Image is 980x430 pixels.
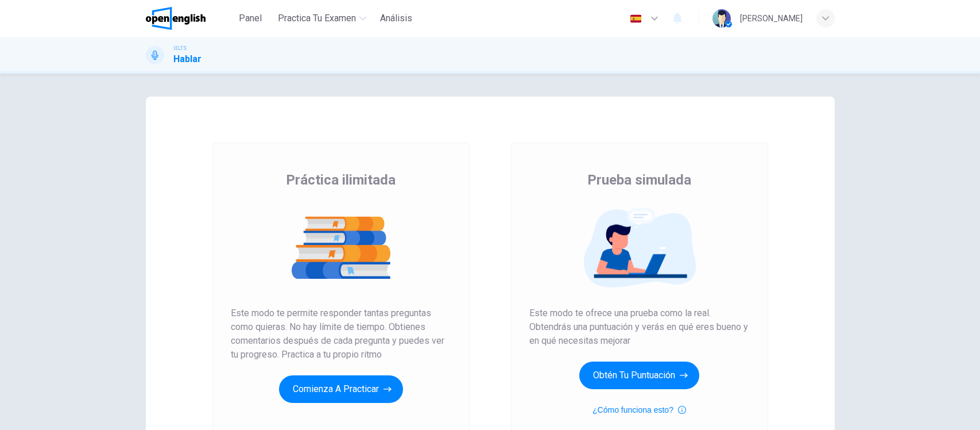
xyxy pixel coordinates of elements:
[239,11,262,25] span: Panel
[380,11,412,25] span: Análisis
[286,171,396,189] span: Práctica ilimitada
[146,7,233,30] a: OpenEnglish logo
[712,9,731,28] img: Profile picture
[592,403,686,417] button: ¿Cómo funciona esto?
[146,7,206,30] img: OpenEnglish logo
[278,11,356,25] span: Practica tu examen
[173,44,187,52] span: IELTS
[375,8,417,29] button: Análisis
[173,52,202,66] h1: Hablar
[629,14,643,23] img: es
[231,306,451,362] span: Este modo te permite responder tantas preguntas como quieras. No hay límite de tiempo. Obtienes c...
[529,306,750,348] span: Este modo te ofrece una prueba como la real. Obtendrás una puntuación y verás en qué eres bueno y...
[740,11,803,25] div: [PERSON_NAME]
[279,375,403,403] button: Comienza a practicar
[579,362,699,389] button: Obtén tu puntuación
[273,8,371,29] button: Practica tu examen
[587,171,691,189] span: Prueba simulada
[232,8,269,29] button: Panel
